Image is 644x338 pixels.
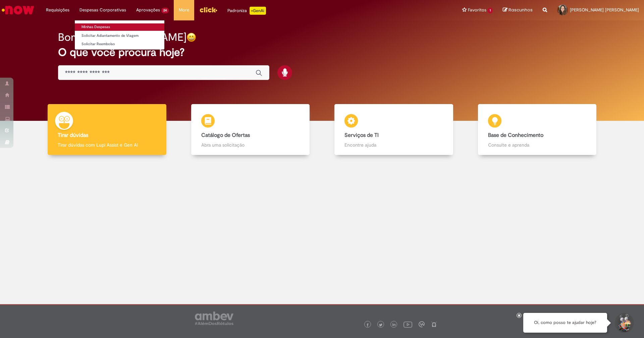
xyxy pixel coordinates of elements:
p: Consulte e aprenda [488,142,587,148]
img: ServiceNow [1,3,35,17]
div: Padroniza [227,7,266,15]
img: logo_footer_twitter.png [379,323,382,327]
span: 1 [488,8,493,13]
img: logo_footer_workplace.png [419,321,425,327]
span: [PERSON_NAME] [PERSON_NAME] [570,7,639,13]
div: Oi, como posso te ajudar hoje? [523,313,607,333]
img: logo_footer_linkedin.png [392,323,396,327]
ul: Despesas Corporativas [74,20,165,50]
img: logo_footer_youtube.png [404,320,412,329]
p: Abra uma solicitação [201,142,300,148]
b: Catálogo de Ofertas [201,132,250,139]
b: Serviços de TI [344,132,379,139]
p: +GenAi [250,7,266,15]
p: Tirar dúvidas com Lupi Assist e Gen Ai [58,142,156,148]
a: Base de Conhecimento Consulte e aprenda [466,104,609,155]
a: Serviços de TI Encontre ajuda [322,104,466,155]
h2: O que você procura hoje? [58,47,586,58]
a: Tirar dúvidas Tirar dúvidas com Lupi Assist e Gen Ai [35,104,179,155]
a: Solicitar Reembolso [75,40,164,48]
b: Base de Conhecimento [488,132,543,139]
a: Rascunhos [503,7,533,13]
span: Despesas Corporativas [79,7,126,13]
span: Requisições [46,7,69,13]
a: Solicitar Adiantamento de Viagem [75,32,164,39]
button: Iniciar Conversa de Suporte [614,313,634,333]
span: Rascunhos [508,7,533,13]
img: logo_footer_ambev_rotulo_gray.png [195,312,233,325]
span: Aprovações [136,7,160,13]
img: happy-face.png [186,32,196,42]
h2: Bom dia, [PERSON_NAME] [58,31,186,43]
span: More [179,7,189,13]
span: 24 [161,8,169,13]
b: Tirar dúvidas [58,132,88,139]
a: Catálogo de Ofertas Abra uma solicitação [179,104,322,155]
img: logo_footer_naosei.png [431,321,437,327]
a: Minhas Despesas [75,23,164,31]
img: click_logo_yellow_360x200.png [199,5,217,15]
p: Encontre ajuda [344,142,443,148]
span: Favoritos [468,7,486,13]
img: logo_footer_facebook.png [366,323,369,327]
